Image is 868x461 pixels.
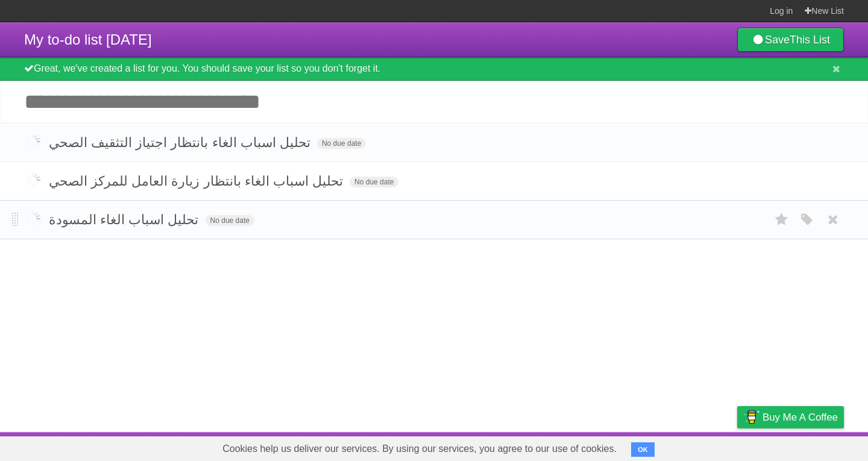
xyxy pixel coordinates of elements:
[24,31,152,48] span: My to-do list [DATE]
[737,28,844,52] a: SaveThis List
[737,406,844,428] a: Buy me a coffee
[206,215,254,226] span: No due date
[768,435,844,458] a: Suggest a feature
[631,442,655,457] button: OK
[24,210,42,228] label: Done
[617,435,665,458] a: Developers
[743,407,759,427] img: Buy me a coffee
[317,138,366,149] span: No due date
[24,133,42,151] label: Done
[763,407,838,428] span: Buy me a coffee
[350,177,398,187] span: No due date
[722,435,753,458] a: Privacy
[770,210,793,230] label: Star task
[681,435,707,458] a: Terms
[49,174,346,189] span: تحليل اسباب الغاء بانتظار زيارة العامل للمركز الصحي
[577,435,602,458] a: About
[49,212,201,227] span: تحليل اسباب الغاء المسودة
[24,171,42,189] label: Done
[49,135,313,150] span: تحليل اسباب الغاء بانتظار اجتياز التثقيف الصحي
[210,437,629,461] span: Cookies help us deliver our services. By using our services, you agree to our use of cookies.
[790,34,830,46] b: This List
